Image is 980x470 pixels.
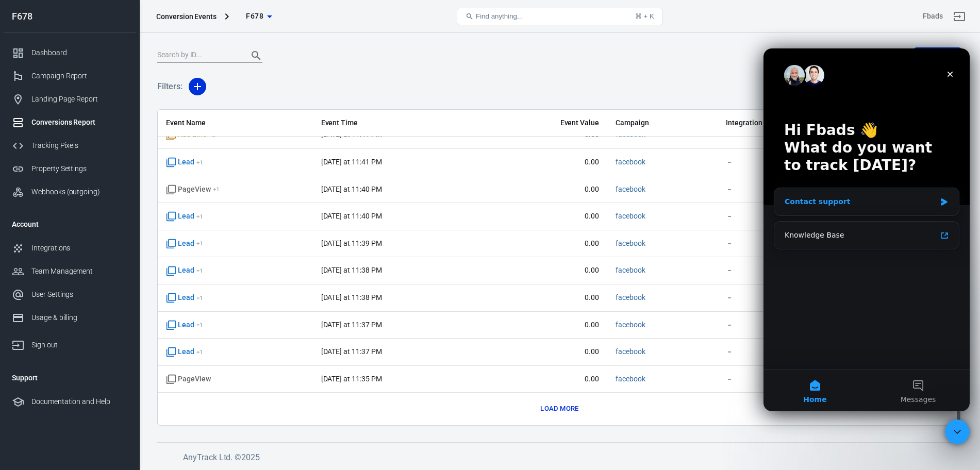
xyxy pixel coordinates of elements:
a: User Settings [4,283,136,306]
span: Lead [166,293,203,303]
span: 0.00 [493,239,599,249]
div: Landing Page Report [31,94,127,105]
button: Find anything...⌘ + K [457,8,663,25]
span: Integration [726,118,826,128]
div: Webhooks (outgoing) [31,187,127,197]
span: 0.00 [493,320,599,330]
span: facebook [616,293,645,303]
a: facebook [616,158,645,166]
span: Event Value [493,118,599,128]
button: F678 [233,7,285,26]
span: facebook [616,239,645,249]
span: Standard event name [166,374,211,384]
a: Sign out [947,4,972,29]
sup: + 1 [196,159,203,166]
span: － [726,347,826,357]
a: Webhooks (outgoing) [4,180,136,204]
div: Property Settings [31,163,127,174]
time: 2025-09-08T23:38:30+07:00 [321,266,382,274]
time: 2025-09-08T23:39:54+07:00 [321,239,382,247]
span: － [726,265,826,276]
input: Search by ID... [157,49,240,62]
span: － [726,239,826,249]
div: Account id: tR2bt8Tt [923,11,943,22]
h6: AnyTrack Ltd. © 2025 [183,451,956,464]
a: Team Management [4,260,136,283]
time: 2025-09-08T23:40:19+07:00 [321,212,382,220]
span: 0.00 [493,265,599,276]
a: Property Settings [4,157,136,180]
li: Account [4,212,136,237]
div: scrollable content [158,110,961,425]
a: facebook [616,293,645,301]
sup: + 1 [196,240,203,247]
li: Support [4,365,136,390]
div: Campaign Report [31,71,127,81]
a: Tracking Pixels [4,134,136,157]
div: F678 [4,12,136,21]
button: Load more [538,401,581,417]
a: Landing Page Report [4,88,136,111]
span: Campaign [616,118,709,128]
span: Find anything... [476,12,523,20]
a: facebook [616,321,645,329]
sup: + 1 [196,213,203,220]
iframe: Intercom live chat [763,48,970,411]
span: facebook [616,374,645,384]
a: facebook [616,239,645,247]
span: － [726,157,826,167]
a: facebook [616,347,645,356]
span: facebook [616,320,645,330]
a: Conversions Report [4,111,136,134]
time: 2025-09-08T23:35:54+07:00 [321,375,382,383]
div: Sign out [31,340,127,350]
span: F678 [246,10,263,23]
a: facebook [616,185,645,193]
div: Conversion Events [156,11,217,22]
a: Campaign Report [4,64,136,88]
span: 0.00 [493,347,599,357]
span: － [726,211,826,222]
span: Event Time [321,118,466,128]
span: Lead [166,239,203,249]
time: 2025-09-08T23:38:11+07:00 [321,293,382,301]
a: facebook [616,375,645,383]
button: Search [244,43,269,68]
iframe: Intercom live chat [945,419,970,444]
span: － [726,184,826,195]
time: 2025-09-08T23:40:20+07:00 [321,185,382,193]
div: Usage & billing [31,312,127,323]
span: 0.00 [493,293,599,303]
span: PageView [166,184,220,195]
span: facebook [616,211,645,222]
time: 2025-09-08T23:41:15+07:00 [321,158,382,166]
span: Lead [166,347,203,357]
span: facebook [616,347,645,357]
a: Dashboard [4,41,136,64]
div: Documentation and Help [31,396,127,407]
a: Usage & billing [4,306,136,329]
div: Conversions Report [31,117,127,128]
span: 0.00 [493,374,599,384]
a: Sign out [4,329,136,357]
div: Dashboard [31,47,127,58]
span: facebook [616,265,645,276]
div: ⌘ + K [635,12,654,20]
time: 2025-09-08T23:37:11+07:00 [321,347,382,356]
span: 0.00 [493,157,599,167]
div: Integrations [31,243,127,254]
span: Lead [166,211,203,222]
span: － [726,374,826,384]
h5: Filters: [157,70,182,103]
sup: + 1 [196,294,203,301]
div: Team Management [31,266,127,277]
span: － [726,293,826,303]
span: Event Name [166,118,305,128]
